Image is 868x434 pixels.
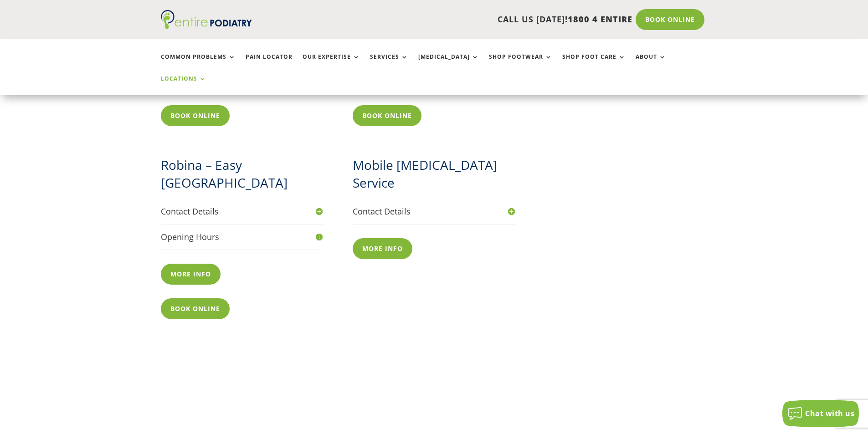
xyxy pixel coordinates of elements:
[287,14,632,26] p: CALL US [DATE]!
[782,400,859,427] button: Chat with us
[161,206,323,217] h4: Contact Details
[353,156,515,196] h2: Mobile [MEDICAL_DATA] Service
[161,10,252,29] img: logo (1)
[161,264,221,285] a: More info
[568,14,632,25] span: 1800 4 ENTIRE
[370,54,408,73] a: Services
[636,9,704,30] a: Book Online
[805,408,854,419] span: Chat with us
[161,231,323,243] h4: Opening Hours
[246,54,293,73] a: Pain Locator
[562,54,626,73] a: Shop Foot Care
[353,105,421,126] a: Book Online
[303,54,360,73] a: Our Expertise
[161,156,323,196] h2: Robina – Easy [GEOGRAPHIC_DATA]
[489,54,552,73] a: Shop Footwear
[161,298,230,319] a: Book Online
[161,54,236,73] a: Common Problems
[636,54,666,73] a: About
[418,54,479,73] a: [MEDICAL_DATA]
[353,206,515,217] h4: Contact Details
[353,238,412,259] a: More info
[161,22,252,31] a: Entire Podiatry
[161,76,206,95] a: Locations
[161,105,230,126] a: Book Online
